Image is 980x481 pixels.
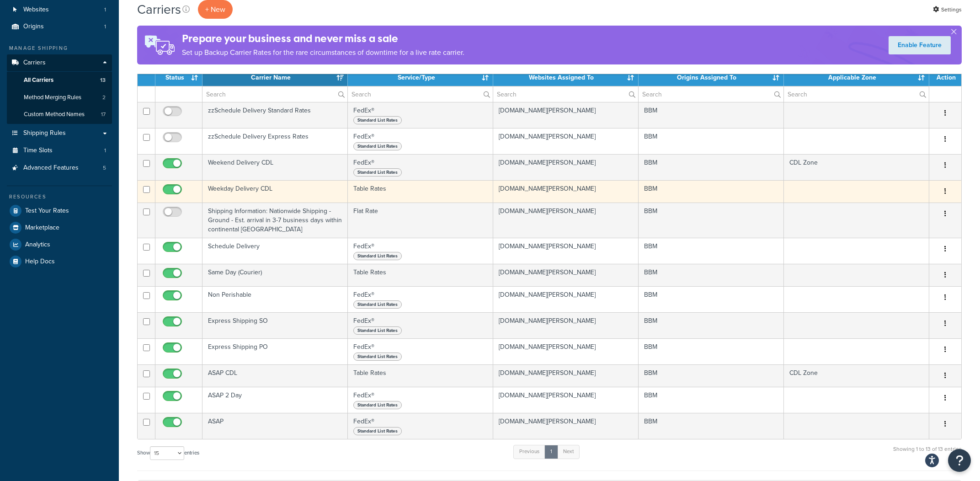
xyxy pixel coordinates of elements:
input: Search [639,86,783,102]
td: [DOMAIN_NAME][PERSON_NAME] [493,338,639,364]
td: FedEx® [348,387,493,413]
td: Table Rates [348,180,493,203]
td: ASAP CDL [202,364,348,387]
span: Advanced Features [23,164,79,172]
span: Help Docs [25,258,55,266]
td: Table Rates [348,364,493,387]
input: Search [202,86,347,102]
input: Search [784,86,929,102]
td: BBM [639,338,784,364]
td: FedEx® [348,102,493,128]
span: 13 [100,76,106,84]
a: Analytics [7,236,112,253]
td: Shipping Information: Nationwide Shipping - Ground - Est. arrival in 3-7 business days within con... [202,203,348,238]
th: Websites Assigned To: activate to sort column ascending [493,69,639,86]
td: BBM [639,154,784,180]
td: CDL Zone [784,154,929,180]
td: BBM [639,387,784,413]
p: Set up Backup Carrier Rates for the rare circumstances of downtime for a live rate carrier. [182,46,464,59]
li: Carriers [7,54,112,124]
span: Analytics [25,241,50,249]
td: FedEx® [348,338,493,364]
span: 17 [101,111,106,118]
a: Test Your Rates [7,203,112,219]
a: Origins 1 [7,18,112,35]
h1: Carriers [137,0,181,18]
td: ASAP 2 Day [202,387,348,413]
td: Weekend Delivery CDL [202,154,348,180]
span: 1 [104,147,106,155]
th: Action [929,69,961,86]
td: BBM [639,238,784,264]
td: Table Rates [348,264,493,286]
td: [DOMAIN_NAME][PERSON_NAME] [493,128,639,154]
td: zzSchedule Delivery Express Rates [202,128,348,154]
span: Method Merging Rules [24,94,81,102]
td: BBM [639,180,784,203]
a: Custom Method Names 17 [7,106,112,123]
td: [DOMAIN_NAME][PERSON_NAME] [493,102,639,128]
span: Websites [23,6,49,14]
span: Standard List Rates [353,300,402,309]
td: zzSchedule Delivery Standard Rates [202,102,348,128]
td: ASAP [202,413,348,439]
td: [DOMAIN_NAME][PERSON_NAME] [493,364,639,387]
div: Resources [7,193,112,201]
a: Marketplace [7,219,112,236]
th: Origins Assigned To: activate to sort column ascending [639,69,784,86]
td: FedEx® [348,128,493,154]
span: 1 [104,23,106,31]
td: FedEx® [348,154,493,180]
span: Standard List Rates [353,116,402,124]
span: Standard List Rates [353,353,402,361]
td: [DOMAIN_NAME][PERSON_NAME] [493,154,639,180]
th: Service/Type: activate to sort column ascending [348,69,493,86]
li: Shipping Rules [7,125,112,142]
a: Enable Feature [889,36,951,54]
img: ad-rules-rateshop-fe6ec290ccb7230408bd80ed9643f0289d75e0ffd9eb532fc0e269fcd187b520.png [137,26,182,64]
span: Custom Method Names [24,111,85,118]
li: All Carriers [7,72,112,89]
td: BBM [639,128,784,154]
td: BBM [639,102,784,128]
a: Previous [513,445,545,459]
td: BBM [639,413,784,439]
span: 1 [104,6,106,14]
li: Time Slots [7,142,112,159]
h4: Prepare your business and never miss a sale [182,31,464,46]
li: Origins [7,18,112,35]
input: Search [493,86,638,102]
a: All Carriers 13 [7,72,112,89]
li: Custom Method Names [7,106,112,123]
a: Help Docs [7,253,112,270]
td: FedEx® [348,238,493,264]
span: Marketplace [25,224,59,232]
td: Same Day (Courier) [202,264,348,286]
td: Express Shipping SO [202,312,348,338]
input: Search [348,86,493,102]
span: 2 [102,94,106,102]
span: Standard List Rates [353,401,402,409]
td: [DOMAIN_NAME][PERSON_NAME] [493,387,639,413]
td: Flat Rate [348,203,493,238]
a: Carriers [7,54,112,71]
select: Showentries [150,446,184,460]
div: Manage Shipping [7,44,112,52]
td: [DOMAIN_NAME][PERSON_NAME] [493,312,639,338]
li: Advanced Features [7,160,112,176]
td: [DOMAIN_NAME][PERSON_NAME] [493,180,639,203]
span: Standard List Rates [353,427,402,435]
label: Show entries [137,446,199,460]
td: Schedule Delivery [202,238,348,264]
th: Applicable Zone: activate to sort column ascending [784,69,929,86]
button: Open Resource Center [948,449,971,472]
td: BBM [639,312,784,338]
td: Non Perishable [202,286,348,312]
div: Showing 1 to 13 of 13 entries [893,444,962,464]
span: 5 [103,164,106,172]
span: Shipping Rules [23,129,66,137]
td: BBM [639,364,784,387]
